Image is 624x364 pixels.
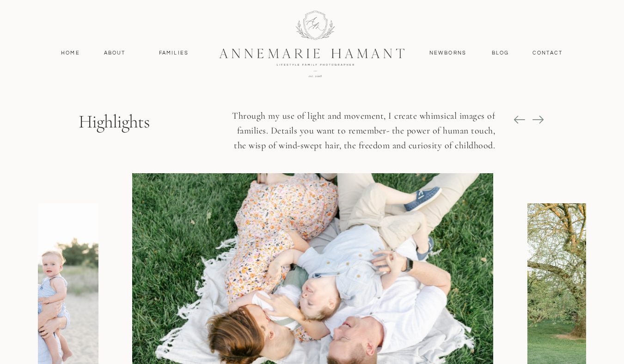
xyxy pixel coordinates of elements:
p: Highlights [79,110,184,143]
a: Home [57,49,84,57]
a: Blog [489,49,511,57]
a: Families [153,49,195,57]
a: Newborns [426,49,470,57]
a: About [101,49,128,57]
a: contact [527,49,568,57]
p: Through my use of light and movement, I create whimsical images of families. Details you want to ... [225,109,495,165]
